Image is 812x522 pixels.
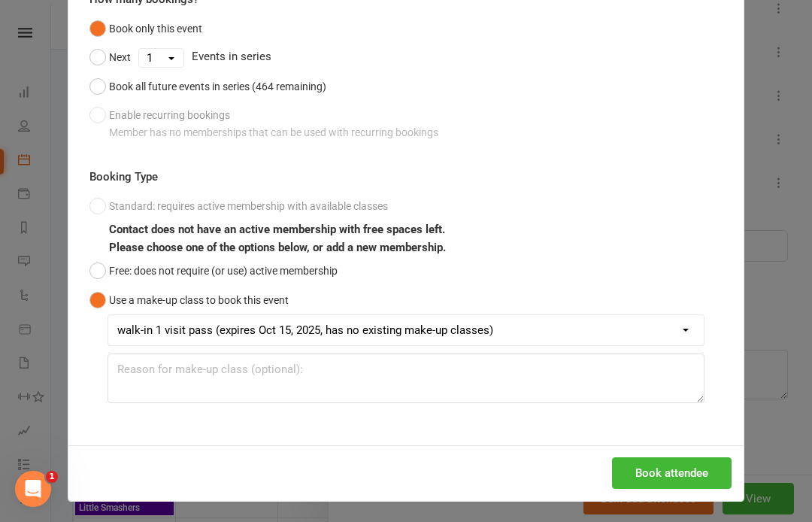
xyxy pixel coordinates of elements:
[109,223,445,236] b: Contact does not have an active membership with free spaces left.
[46,471,58,483] span: 1
[89,14,202,43] button: Book only this event
[89,43,723,71] div: Events in series
[89,72,326,101] button: Book all future events in series (464 remaining)
[109,78,326,95] div: Book all future events in series (464 remaining)
[89,43,131,71] button: Next
[15,471,51,507] iframe: Intercom live chat
[89,286,289,314] button: Use a make-up class to book this event
[612,457,732,489] button: Book attendee
[89,168,158,186] label: Booking Type
[89,256,338,285] button: Free: does not require (or use) active membership
[109,241,446,254] b: Please choose one of the options below, or add a new membership.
